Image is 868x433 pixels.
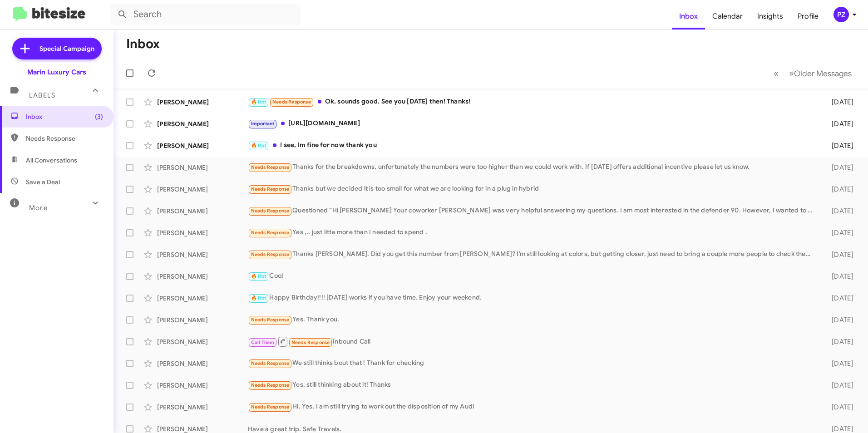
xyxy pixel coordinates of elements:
[817,185,861,194] div: [DATE]
[248,315,817,325] div: Yes. Thank you.
[248,380,817,390] div: Yes, still thinking about it! Thanks
[95,112,103,121] span: (3)
[248,140,817,151] div: I see, Im fine for now thank you
[248,336,817,347] div: Inbound Call
[817,359,861,368] div: [DATE]
[248,358,817,369] div: We still thinks bout that ! Thank for checking
[251,186,290,192] span: Needs Response
[248,227,817,238] div: Yes ,.. just litte more than I needed to spend .
[251,295,266,301] span: 🔥 Hot
[26,156,77,165] span: All Conversations
[251,164,290,170] span: Needs Response
[26,134,103,143] span: Needs Response
[39,44,94,53] span: Special Campaign
[157,359,248,368] div: [PERSON_NAME]
[251,404,290,410] span: Needs Response
[248,97,817,107] div: Ok, sounds good. See you [DATE] then! Thanks!
[157,185,248,194] div: [PERSON_NAME]
[29,204,48,212] span: More
[769,64,857,83] nav: Page navigation example
[251,208,290,214] span: Needs Response
[157,315,248,325] div: [PERSON_NAME]
[817,163,861,172] div: [DATE]
[110,4,301,25] input: Search
[157,119,248,128] div: [PERSON_NAME]
[157,228,248,237] div: [PERSON_NAME]
[157,207,248,216] div: [PERSON_NAME]
[157,272,248,281] div: [PERSON_NAME]
[248,184,817,194] div: Thanks but we decided it is too small for what we are looking for in a plug in hybrid
[817,98,861,107] div: [DATE]
[817,294,861,303] div: [DATE]
[27,68,86,77] div: Marin Luxury Cars
[789,68,794,79] span: »
[251,382,290,388] span: Needs Response
[157,381,248,390] div: [PERSON_NAME]
[157,141,248,150] div: [PERSON_NAME]
[817,228,861,237] div: [DATE]
[291,340,330,345] span: Needs Response
[26,112,103,121] span: Inbox
[817,315,861,325] div: [DATE]
[251,317,290,323] span: Needs Response
[126,37,160,51] h1: Inbox
[251,143,266,148] span: 🔥 Hot
[784,64,857,83] button: Next
[248,271,817,281] div: Cool
[157,294,248,303] div: [PERSON_NAME]
[157,337,248,346] div: [PERSON_NAME]
[251,340,275,345] span: Call Them
[817,272,861,281] div: [DATE]
[817,119,861,128] div: [DATE]
[826,7,858,22] button: PZ
[768,64,784,83] button: Previous
[272,99,311,105] span: Needs Response
[251,121,275,127] span: Important
[251,99,266,105] span: 🔥 Hot
[29,91,55,99] span: Labels
[750,3,790,30] a: Insights
[26,177,60,187] span: Save a Deal
[251,251,290,257] span: Needs Response
[157,163,248,172] div: [PERSON_NAME]
[774,68,779,79] span: «
[248,118,817,129] div: [URL][DOMAIN_NAME]
[248,402,817,412] div: Hi. Yes. I am still trying to work out the disposition of my Audi
[248,249,817,260] div: Thanks [PERSON_NAME]. Did you get this number from [PERSON_NAME]? I’m still looking at colors, bu...
[248,293,817,303] div: Happy Birthday!!!! [DATE] works if you have time. Enjoy your weekend.
[672,3,705,30] a: Inbox
[794,69,852,79] span: Older Messages
[817,403,861,412] div: [DATE]
[817,381,861,390] div: [DATE]
[817,337,861,346] div: [DATE]
[817,207,861,216] div: [DATE]
[157,403,248,412] div: [PERSON_NAME]
[251,273,266,279] span: 🔥 Hot
[157,250,248,259] div: [PERSON_NAME]
[817,250,861,259] div: [DATE]
[817,141,861,150] div: [DATE]
[248,162,817,172] div: Thanks for the breakdowns, unfortunately the numbers were too higher than we could work with. If ...
[833,7,849,22] div: PZ
[790,3,826,30] a: Profile
[251,230,290,236] span: Needs Response
[248,206,817,216] div: Questioned “Hi [PERSON_NAME] Your coworker [PERSON_NAME] was very helpful answering my questions....
[251,360,290,366] span: Needs Response
[705,3,750,30] a: Calendar
[157,98,248,107] div: [PERSON_NAME]
[12,38,102,59] a: Special Campaign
